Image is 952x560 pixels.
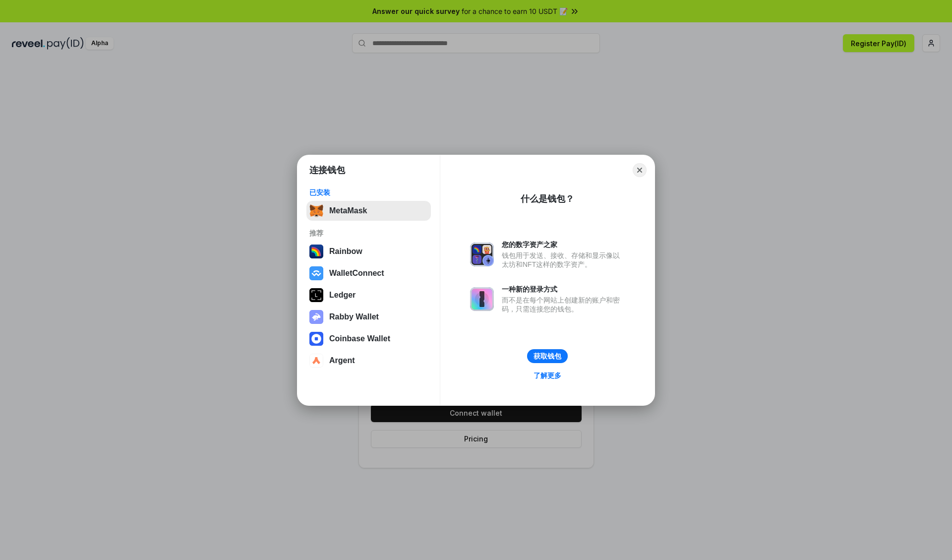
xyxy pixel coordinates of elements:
[306,351,431,371] button: Argent
[306,285,431,305] button: Ledger
[470,243,494,266] img: svg+xml,%3Csvg%20xmlns%3D%22http%3A%2F%2Fwww.w3.org%2F2000%2Fsvg%22%20fill%3D%22none%22%20viewBox...
[306,263,431,283] button: WalletConnect
[306,242,431,261] button: Rainbow
[309,266,323,280] img: svg+xml,%3Csvg%20width%3D%2228%22%20height%3D%2228%22%20viewBox%3D%220%200%2028%2028%22%20fill%3D...
[306,329,431,349] button: Coinbase Wallet
[309,288,323,302] img: svg+xml,%3Csvg%20xmlns%3D%22http%3A%2F%2Fwww.w3.org%2F2000%2Fsvg%22%20width%3D%2228%22%20height%3...
[329,291,356,300] div: Ledger
[527,349,568,363] button: 获取钱包
[309,245,323,258] img: svg+xml,%3Csvg%20width%3D%22120%22%20height%3D%22120%22%20viewBox%3D%220%200%20120%20120%22%20fil...
[329,269,384,278] div: WalletConnect
[309,229,428,238] div: 推荐
[329,334,390,343] div: Coinbase Wallet
[534,352,561,361] div: 获取钱包
[309,164,345,176] h1: 连接钱包
[329,247,362,256] div: Rainbow
[633,163,647,177] button: Close
[502,296,625,313] div: 而不是在每个网站上创建新的账户和密码，只需连接您的钱包。
[309,332,323,346] img: svg+xml,%3Csvg%20width%3D%2228%22%20height%3D%2228%22%20viewBox%3D%220%200%2028%2028%22%20fill%3D...
[309,354,323,368] img: svg+xml,%3Csvg%20width%3D%2228%22%20height%3D%2228%22%20viewBox%3D%220%200%2028%2028%22%20fill%3D...
[521,193,574,205] div: 什么是钱包？
[329,312,379,321] div: Rabby Wallet
[534,371,561,380] div: 了解更多
[306,307,431,327] button: Rabby Wallet
[329,356,355,365] div: Argent
[528,369,567,382] a: 了解更多
[329,206,367,215] div: MetaMask
[309,188,428,197] div: 已安装
[309,310,323,324] img: svg+xml,%3Csvg%20xmlns%3D%22http%3A%2F%2Fwww.w3.org%2F2000%2Fsvg%22%20fill%3D%22none%22%20viewBox...
[309,204,323,218] img: svg+xml,%3Csvg%20fill%3D%22none%22%20height%3D%2233%22%20viewBox%3D%220%200%2035%2033%22%20width%...
[502,240,625,249] div: 您的数字资产之家
[470,287,494,311] img: svg+xml,%3Csvg%20xmlns%3D%22http%3A%2F%2Fwww.w3.org%2F2000%2Fsvg%22%20fill%3D%22none%22%20viewBox...
[306,201,431,221] button: MetaMask
[502,251,625,269] div: 钱包用于发送、接收、存储和显示像以太坊和NFT这样的数字资产。
[502,285,625,294] div: 一种新的登录方式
